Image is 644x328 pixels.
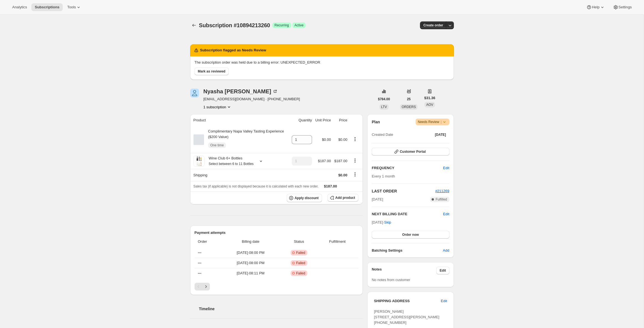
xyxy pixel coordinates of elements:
h2: Timeline [199,306,363,312]
h2: LAST ORDER [372,188,435,194]
h6: Batching Settings [372,248,443,253]
span: [DATE] · 08:00 PM [223,260,278,266]
span: ORDERS [402,105,416,109]
button: 25 [404,95,414,103]
button: Skip [381,218,394,227]
span: Subscription #10894213260 [199,22,270,28]
h3: SHIPPING ADDRESS [374,298,441,304]
span: Settings [618,5,632,9]
span: [DATE] · 08:00 PM [223,250,278,256]
th: Quantity [290,114,314,126]
span: [DATE] [435,132,446,137]
span: Add [443,248,449,253]
button: Edit [436,267,449,274]
button: Create order [420,21,446,29]
span: Subscriptions [35,5,59,9]
span: LTV [381,105,387,109]
h2: FREQUENCY [372,165,443,171]
div: Nyasha [PERSON_NAME] [203,89,278,94]
span: Active [295,23,304,27]
span: --- [198,251,202,255]
span: Help [592,5,599,9]
span: $31.36 [424,95,435,101]
span: AOV [426,103,433,107]
span: $187.00 [318,159,331,163]
span: Customer Portal [400,149,426,154]
span: Edit [441,298,447,304]
span: $784.00 [378,97,390,101]
button: Order now [372,231,449,239]
span: Failed [296,251,305,255]
span: Failed [296,261,305,265]
p: The subscription order was held due to a billing error: UNEXPECTED_ERROR [195,60,449,65]
th: Shipping [190,169,290,181]
span: $187.00 [324,184,337,188]
h2: Payment attempts [195,230,359,236]
span: Edit [440,268,446,273]
button: Analytics [9,3,30,11]
div: Wine Club 6+ Bottles [205,156,254,167]
button: Customer Portal [372,148,449,156]
button: Subscriptions [190,21,198,29]
div: Complimentary Napa Valley Tasting Experience ($200 Value) [204,129,288,151]
span: Mark as reviewed [198,69,225,74]
span: One time [210,143,224,147]
button: [DATE] [432,131,449,139]
button: Tools [64,3,85,11]
span: Analytics [12,5,27,9]
button: Edit [437,297,450,306]
span: 25 [407,97,411,101]
th: Order [195,236,222,248]
span: Failed [296,271,305,276]
button: Add product [328,194,358,202]
span: [DATE] [372,197,383,202]
span: Order now [402,232,419,237]
nav: Pagination [195,283,359,291]
small: Select between 6 to 11 Bottles [209,162,254,166]
span: Edit [443,165,449,171]
span: Skip [384,220,391,225]
button: Edit [443,211,449,217]
button: Help [583,3,608,11]
span: Every 1 month [372,174,395,178]
button: Apply discount [287,194,322,202]
span: | [441,120,441,124]
span: Fulfilled [436,197,447,202]
button: Product actions [203,104,232,110]
h2: NEXT BILLING DATE [372,211,443,217]
button: Edit [440,164,452,172]
button: Next [202,283,210,291]
h2: Plan [372,119,380,125]
span: Status [282,239,316,244]
span: Created Date [372,132,393,137]
span: [EMAIL_ADDRESS][DOMAIN_NAME] · [PHONE_NUMBER] [203,96,300,102]
span: $0.00 [322,137,331,142]
span: Add product [335,196,355,200]
span: Tools [67,5,76,9]
button: #211269 [435,188,449,194]
button: Product actions [351,157,359,164]
button: Subscriptions [31,3,63,11]
button: Shipping actions [351,171,359,177]
button: Product actions [351,136,359,142]
span: Needs Review [418,119,447,125]
span: $187.00 [334,159,347,163]
h2: Subscription flagged as Needs Review [200,47,266,53]
th: Unit Price [314,114,333,126]
span: Apply discount [295,196,319,200]
span: $0.00 [338,137,348,142]
span: Recurring [275,23,289,27]
button: Settings [610,3,635,11]
span: [DATE] · 08:11 PM [223,271,278,276]
h3: Notes [372,267,436,274]
button: $784.00 [375,95,393,103]
span: Fulfillment [320,239,355,244]
th: Product [190,114,290,126]
span: --- [198,261,202,265]
span: --- [198,271,202,275]
span: Create order [423,23,443,27]
a: #211269 [435,189,449,193]
span: [PERSON_NAME] [STREET_ADDRESS][PERSON_NAME] [PHONE_NUMBER] [374,309,439,325]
